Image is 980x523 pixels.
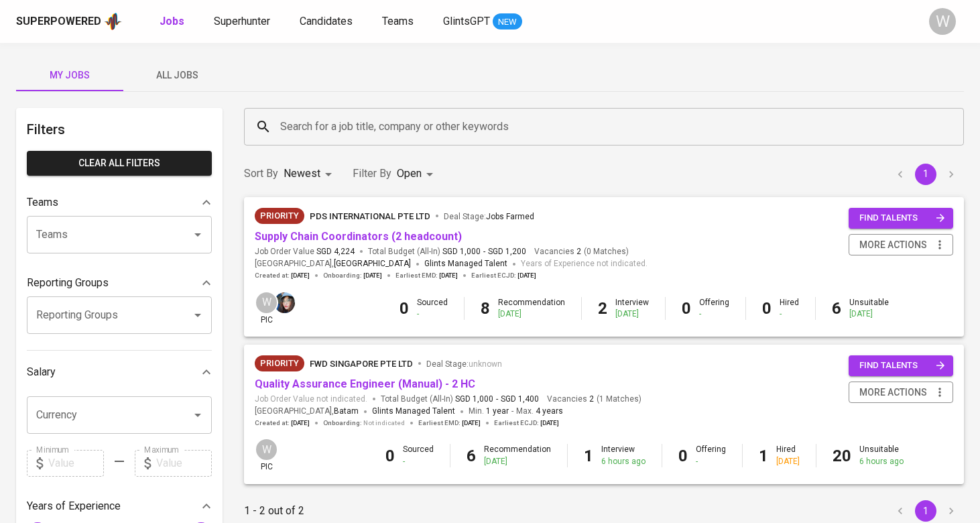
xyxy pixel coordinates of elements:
[27,364,56,380] p: Salary
[255,291,278,314] div: W
[859,358,945,373] span: find talents
[469,359,502,369] span: unknown
[521,257,648,271] span: Years of Experience not indicated.
[156,450,212,477] input: Value
[601,444,646,467] div: Interview
[368,246,526,257] span: Total Budget (All-In)
[385,447,395,465] b: 0
[188,225,207,244] button: Open
[696,456,726,467] div: -
[534,246,629,257] span: Vacancies ( 0 Matches )
[104,11,122,32] img: app logo
[255,230,462,243] a: Supply Chain Coordinators (2 headcount)
[516,406,563,416] span: Max.
[255,209,304,223] span: Priority
[397,162,438,186] div: Open
[859,211,945,226] span: find talents
[255,418,310,428] span: Created at :
[849,208,953,229] button: find talents
[255,246,355,257] span: Job Order Value
[486,212,534,221] span: Jobs Farmed
[255,394,367,405] span: Job Order Value not indicated.
[16,11,122,32] a: Superpoweredapp logo
[598,299,607,318] b: 2
[536,406,563,416] span: 4 years
[887,500,964,522] nav: pagination navigation
[780,308,799,320] div: -
[849,382,953,404] button: more actions
[699,297,729,320] div: Offering
[27,275,109,291] p: Reporting Groups
[859,456,904,467] div: 6 hours ago
[859,237,927,253] span: more actions
[418,418,481,428] span: Earliest EMD :
[849,308,889,320] div: [DATE]
[574,246,581,257] span: 2
[601,456,646,467] div: 6 hours ago
[381,394,539,405] span: Total Budget (All-In)
[455,394,493,405] span: SGD 1,000
[471,271,536,280] span: Earliest ECJD :
[859,384,927,401] span: more actions
[443,15,490,27] span: GlintsGPT
[255,291,278,326] div: pic
[363,418,405,428] span: Not indicated
[334,257,411,271] span: [GEOGRAPHIC_DATA]
[363,271,382,280] span: [DATE]
[511,405,513,418] span: -
[244,166,278,182] p: Sort By
[395,271,458,280] span: Earliest EMD :
[849,297,889,320] div: Unsuitable
[48,450,104,477] input: Value
[486,406,509,416] span: 1 year
[496,394,498,405] span: -
[403,444,434,467] div: Sourced
[762,299,772,318] b: 0
[682,299,691,318] b: 0
[284,166,320,182] p: Newest
[517,271,536,280] span: [DATE]
[255,438,278,461] div: W
[310,359,413,369] span: FWD Singapore Pte Ltd
[300,13,355,30] a: Candidates
[300,15,353,27] span: Candidates
[255,438,278,473] div: pic
[403,456,434,467] div: -
[759,447,768,465] b: 1
[462,418,481,428] span: [DATE]
[426,359,502,369] span: Deal Stage :
[444,212,534,221] span: Deal Stage :
[38,155,201,172] span: Clear All filters
[467,447,476,465] b: 6
[27,270,212,296] div: Reporting Groups
[291,418,310,428] span: [DATE]
[678,447,688,465] b: 0
[776,456,800,467] div: [DATE]
[214,13,273,30] a: Superhunter
[255,377,475,390] a: Quality Assurance Engineer (Manual) - 2 HC
[255,208,304,224] div: New Job received from Demand Team
[494,418,559,428] span: Earliest ECJD :
[323,418,405,428] span: Onboarding :
[615,297,649,320] div: Interview
[417,297,448,320] div: Sourced
[833,447,851,465] b: 20
[849,355,953,376] button: find talents
[255,355,304,371] div: New Job received from Demand Team
[27,194,58,211] p: Teams
[540,418,559,428] span: [DATE]
[397,167,422,180] span: Open
[188,406,207,424] button: Open
[316,246,355,257] span: SGD 4,224
[16,14,101,30] div: Superpowered
[584,447,593,465] b: 1
[255,357,304,370] span: Priority
[699,308,729,320] div: -
[27,493,212,520] div: Years of Experience
[929,8,956,35] div: W
[887,164,964,185] nav: pagination navigation
[849,234,953,256] button: more actions
[443,13,522,30] a: GlintsGPT NEW
[547,394,641,405] span: Vacancies ( 1 Matches )
[484,456,551,467] div: [DATE]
